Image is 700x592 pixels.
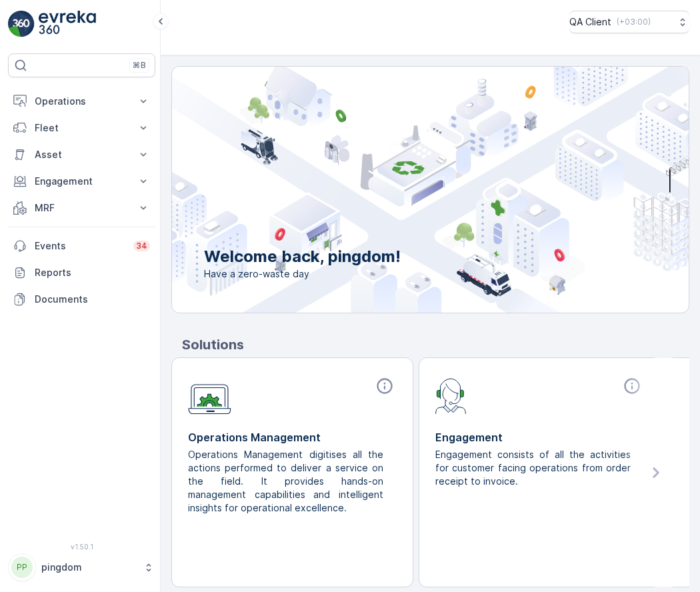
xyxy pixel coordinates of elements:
img: logo_light-DOdMpM7g.png [39,11,96,37]
span: Have a zero-waste day [204,267,401,281]
p: Operations [35,95,129,108]
p: ( +03:00 ) [617,17,651,27]
p: Engagement [435,429,644,445]
button: QA Client(+03:00) [569,11,689,33]
p: Engagement [35,175,129,188]
p: Engagement consists of all the activities for customer facing operations from order receipt to in... [435,448,633,488]
button: PPpingdom [8,553,155,581]
p: QA Client [569,15,611,29]
button: MRF [8,195,155,221]
p: Documents [35,293,150,306]
a: Documents [8,286,155,313]
button: Fleet [8,115,155,141]
img: module-icon [435,377,467,414]
p: pingdom [41,561,137,574]
button: Engagement [8,168,155,195]
img: city illustration [112,67,689,313]
a: Reports [8,259,155,286]
p: Operations Management digitises all the actions performed to deliver a service on the field. It p... [188,448,386,515]
p: Asset [35,148,129,161]
button: Asset [8,141,155,168]
img: module-icon [188,377,231,415]
p: 34 [136,241,147,251]
span: v 1.50.1 [8,543,155,551]
p: Operations Management [188,429,397,445]
img: logo [8,11,35,37]
button: Operations [8,88,155,115]
p: ⌘B [133,60,146,71]
p: Reports [35,266,150,279]
p: Events [35,239,125,253]
p: MRF [35,201,129,215]
p: Fleet [35,121,129,135]
div: PP [11,557,33,578]
p: Welcome back, pingdom! [204,246,401,267]
p: Solutions [182,335,689,355]
a: Events34 [8,233,155,259]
